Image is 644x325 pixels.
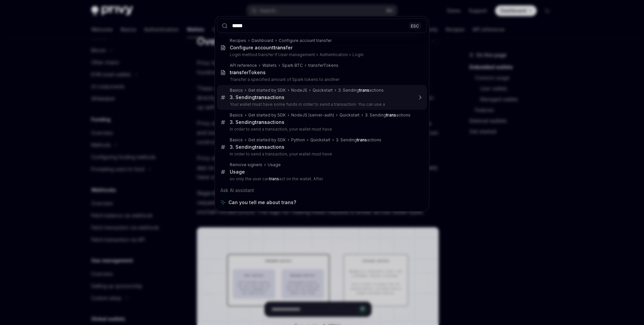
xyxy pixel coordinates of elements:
[279,38,332,43] div: Configure account transfer
[230,94,284,100] div: 3. Sending actions
[230,137,243,143] div: Basics
[274,45,286,50] b: trans
[230,88,243,93] div: Basics
[291,112,334,118] div: NodeJS (server-auth)
[248,88,286,93] div: Get started by SDK
[255,94,267,100] b: trans
[339,112,360,118] div: Quickstart
[308,63,338,68] div: transferTokens
[230,127,413,132] p: In order to send a transaction, your wallet must have
[230,38,246,43] div: Recipes
[230,144,284,150] div: 3. Sending actions
[338,88,384,93] div: 3. Sending actions
[230,69,242,75] b: trans
[230,102,413,107] p: Your wallet must have some funds in order to send a transaction. You can use a
[217,184,427,196] div: Ask AI assistant
[248,112,286,118] div: Get started by SDK
[248,137,286,143] div: Get started by SDK
[230,77,413,82] p: Transfer a specified amount of Spark tokens to another
[230,112,243,118] div: Basics
[230,162,262,168] div: Remove signers
[230,52,413,57] p: Login method transfer If User management > Authentication > Login
[230,69,266,76] div: ferTokens
[268,162,281,168] div: Usage
[336,137,381,143] div: 3. Sending actions
[359,88,369,93] b: trans
[228,199,296,206] span: Can you tell me about trans?
[252,38,273,43] div: Dashboard
[230,45,292,51] div: Configure account fer
[262,63,277,68] div: Wallets
[230,119,284,125] div: 3. Sending actions
[282,63,303,68] div: Spark BTC
[313,88,333,93] div: Quickstart
[230,63,257,68] div: API reference
[255,119,267,125] b: trans
[310,137,330,143] div: Quickstart
[230,176,413,182] p: so only the user can act on the wallet. After
[230,169,245,175] div: Usage
[357,137,367,142] b: trans
[230,151,413,157] p: In order to send a transaction, your wallet must have
[409,22,421,29] div: ESC
[365,112,411,118] div: 3. Sending actions
[291,88,307,93] div: NodeJS
[291,137,305,143] div: Python
[269,176,279,181] b: trans
[386,112,396,118] b: trans
[255,144,267,150] b: trans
